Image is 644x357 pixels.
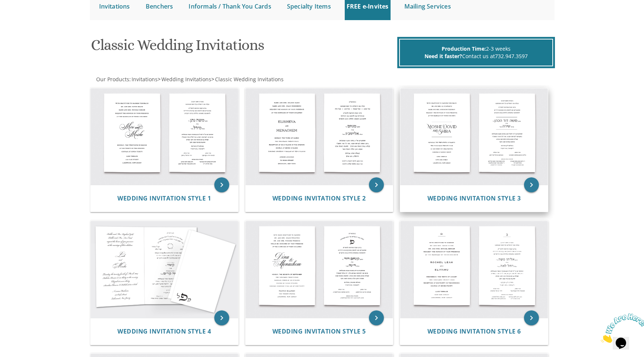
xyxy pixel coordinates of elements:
a: keyboard_arrow_right [369,310,384,325]
span: Wedding Invitation Style 2 [272,194,366,202]
span: Production Time: [442,45,486,52]
span: Need it faster? [424,53,462,60]
span: Wedding Invitation Style 6 [427,327,521,335]
a: keyboard_arrow_right [214,177,229,192]
a: keyboard_arrow_right [369,177,384,192]
img: Wedding Invitation Style 4 [91,221,238,318]
img: Wedding Invitation Style 3 [400,88,548,185]
span: Invitations [132,76,158,83]
div: : [90,76,322,83]
a: Classic Wedding Invitations [214,76,284,83]
a: keyboard_arrow_right [524,310,539,325]
span: Classic Wedding Invitations [215,76,284,83]
span: Wedding Invitation Style 1 [117,194,211,202]
img: Wedding Invitation Style 5 [246,221,393,318]
img: Wedding Invitation Style 1 [91,88,238,185]
iframe: chat widget [598,310,644,346]
a: Invitations [131,76,158,83]
a: Our Products [95,76,129,83]
span: > [158,76,211,83]
span: Wedding Invitation Style 3 [427,194,521,202]
span: Wedding Invitations [161,76,211,83]
img: Wedding Invitation Style 6 [400,221,548,318]
a: Wedding Invitation Style 5 [272,328,366,335]
a: Wedding Invitation Style 4 [117,328,211,335]
a: Wedding Invitations [161,76,211,83]
div: 2-3 weeks Contact us at [399,39,553,66]
a: Wedding Invitation Style 3 [427,195,521,202]
img: Wedding Invitation Style 2 [246,88,393,185]
a: 732.947.3597 [495,53,528,60]
a: keyboard_arrow_right [524,177,539,192]
a: Wedding Invitation Style 6 [427,328,521,335]
span: > [211,76,284,83]
span: Wedding Invitation Style 5 [272,327,366,335]
img: Chat attention grabber [3,3,49,32]
a: Wedding Invitation Style 2 [272,195,366,202]
a: keyboard_arrow_right [214,310,229,325]
span: Wedding Invitation Style 4 [117,327,211,335]
a: Wedding Invitation Style 1 [117,195,211,202]
h1: Classic Wedding Invitations [91,37,395,59]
